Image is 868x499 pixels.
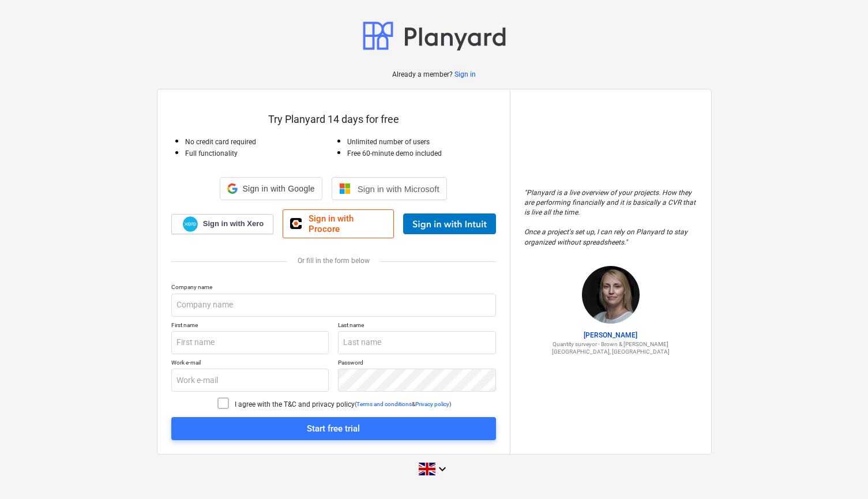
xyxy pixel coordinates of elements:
p: Try Planyard 14 days for free [171,112,496,126]
span: Sign in with Procore [309,213,386,234]
a: Sign in with Xero [171,214,274,234]
p: Password [338,359,496,369]
img: Microsoft logo [339,183,351,194]
div: Or fill in the form below [171,257,496,265]
p: ( & ) [355,400,451,408]
input: First name [171,331,329,354]
p: I agree with the T&C and privacy policy [235,400,355,410]
img: Claire Hill [582,266,640,324]
p: Full functionality [185,149,334,159]
button: Start free trial [171,417,496,440]
p: Company name [171,283,496,293]
input: Last name [338,331,496,354]
span: Sign in with Xero [203,219,264,229]
div: Sign in with Google [220,177,322,200]
i: keyboard_arrow_down [435,462,449,476]
a: Sign in with Procore [283,209,393,238]
p: First name [171,321,329,331]
div: Start free trial [307,421,360,436]
span: Sign in with Google [242,184,314,193]
p: [GEOGRAPHIC_DATA], [GEOGRAPHIC_DATA] [524,348,697,355]
p: [PERSON_NAME] [524,331,697,340]
p: Work e-mail [171,359,329,369]
p: Last name [338,321,496,331]
p: Already a member? [392,70,454,80]
p: No credit card required [185,137,334,147]
p: Quantity surveyor - Brown & [PERSON_NAME] [524,340,697,348]
span: Sign in with Microsoft [358,184,439,194]
input: Work e-mail [171,369,329,392]
img: Xero logo [183,216,198,232]
a: Sign in [454,70,476,80]
input: Company name [171,294,496,317]
p: " Planyard is a live overview of your projects. How they are performing financially and it is bas... [524,188,697,247]
p: Unlimited number of users [347,137,496,147]
a: Terms and conditions [356,401,412,407]
a: Privacy policy [415,401,449,407]
p: Free 60-minute demo included [347,149,496,159]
